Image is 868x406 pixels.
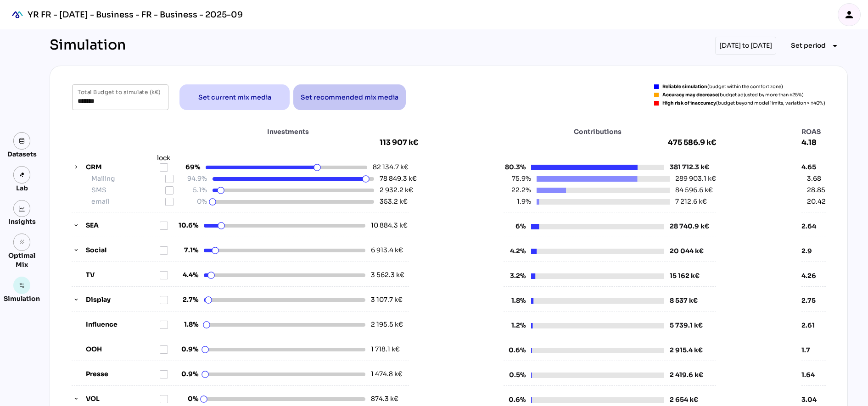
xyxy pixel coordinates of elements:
div: 289 903.1 k€ [675,174,716,184]
input: Total Budget to simulate (k€) [78,84,163,110]
div: 6 913.4 k€ [371,245,400,255]
span: 113 907 k€ [380,138,418,147]
span: 0% [185,197,207,206]
span: 0.6% [504,345,526,355]
i: grain [19,239,25,245]
label: Display [86,295,159,305]
label: OOH [86,345,159,354]
div: (budget adjusted by more than ±25%) [662,93,804,97]
span: 6% [504,222,526,231]
span: Set period [791,40,826,51]
img: lab.svg [19,172,25,178]
label: CRM [86,162,159,172]
strong: Accuracy may decrease [662,92,718,98]
button: Expand "Set period" [784,38,848,54]
span: 0% [176,394,198,404]
div: 78 849.3 k€ [380,174,409,184]
i: person [844,9,855,20]
span: 22.2% [509,185,531,195]
span: 5.1% [185,185,207,195]
span: 0.5% [504,370,526,380]
span: Contributions [531,127,664,136]
div: 4.65 [801,162,826,172]
span: 3.2% [504,271,526,281]
span: 1.8% [176,320,198,329]
div: 874.3 k€ [371,394,400,404]
span: ROAS [801,127,826,136]
span: 80.3% [504,162,526,172]
div: Simulation [50,37,126,55]
span: 94.9% [185,174,207,184]
div: (budget within the comfort zone) [662,84,783,89]
div: 28 740.9 k€ [670,222,709,231]
div: 2 654 k€ [670,395,698,405]
span: 2.7% [176,295,198,305]
div: 2.64 [801,222,826,231]
div: 2 915.4 k€ [670,345,703,355]
div: 2 195.5 k€ [371,320,400,329]
div: (budget beyond model limits, variation > ±40%) [662,101,825,106]
div: 381 712.3 k€ [670,162,709,174]
div: 3 107.7 k€ [371,295,400,305]
span: 7.1% [176,245,198,255]
div: 2 932.2 k€ [380,185,409,195]
span: 1.9% [509,197,531,206]
label: VOL [86,394,159,404]
div: 2 419.6 k€ [670,370,703,380]
div: 8 537 k€ [670,296,698,306]
div: [DATE] to [DATE] [715,37,776,55]
div: Insights [8,217,36,226]
span: 10.6% [176,221,198,230]
div: 84 596.6 k€ [675,185,713,195]
div: 15 162 k€ [670,271,700,281]
label: Influence [86,320,159,329]
div: Optimal Mix [4,251,40,269]
div: 28.85 [807,185,826,195]
div: 2.9 [801,246,826,256]
div: Simulation [4,294,40,303]
span: 4.18 [801,138,826,147]
div: 353.2 k€ [380,197,409,206]
span: Investments [207,127,369,136]
i: arrow_drop_down [829,40,840,51]
img: settings.svg [19,282,25,289]
div: Lab [12,184,32,193]
strong: Reliable simulation [662,83,707,89]
strong: High risk of inaccuracy [662,100,716,106]
span: 475 586.9 k€ [504,138,716,147]
div: 2.75 [801,296,826,305]
span: 0.9% [176,369,198,379]
div: 20 044 k€ [670,246,704,256]
label: SMS [91,185,165,195]
div: 7 212.6 k€ [675,197,707,206]
div: 1.7 [801,345,826,355]
button: Set recommended mix media [293,84,406,110]
div: 3 562.3 k€ [371,270,400,280]
button: Set current mix media [179,84,290,110]
div: 3.04 [801,395,826,404]
img: graph.svg [19,206,25,212]
div: mediaROI [7,5,28,25]
span: Set current mix media [198,92,271,103]
div: Datasets [7,150,37,159]
span: 1.8% [504,296,526,306]
div: 3.68 [807,174,826,184]
div: 20.42 [807,197,826,206]
span: 1.2% [504,321,526,330]
span: 75.9% [509,174,531,184]
label: email [91,197,165,206]
img: data.svg [19,138,25,144]
label: Mailing [91,174,165,184]
div: 10 884.3 k€ [371,221,400,230]
span: 4.2% [504,246,526,256]
div: 4.26 [801,271,826,280]
div: 82 134.7 k€ [373,162,402,172]
div: lock [157,153,170,163]
label: Social [86,245,159,255]
span: 0.9% [176,345,198,354]
span: 4.4% [176,270,198,280]
div: 1 718.1 k€ [371,345,400,354]
label: Presse [86,369,159,379]
div: 1 474.8 k€ [371,369,400,379]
